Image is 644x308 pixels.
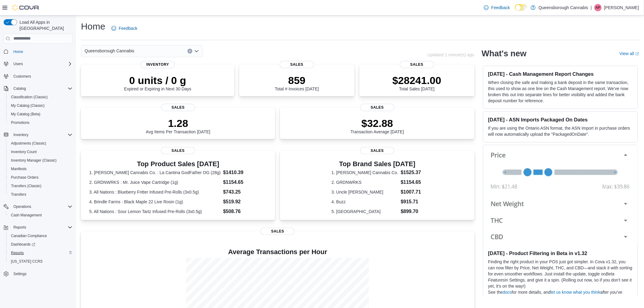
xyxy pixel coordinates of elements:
[11,233,47,238] span: Canadian Compliance
[17,19,72,31] span: Load All Apps in [GEOGRAPHIC_DATA]
[6,240,75,249] a: Dashboards
[89,208,221,215] dt: 5. All Nations : Sour Lemon Tartz Infused Pre-Rolls (3x0.5g)
[11,166,26,171] span: Manifests
[9,212,72,219] span: Cash Management
[89,170,221,176] dt: 1. [PERSON_NAME] Cannabis Co. : La Cantina GodFather OG (28g)
[9,191,29,198] a: Transfers
[401,179,423,186] dd: $1154.65
[9,140,49,147] a: Adjustments (Classic)
[9,232,49,240] a: Canadian Compliance
[11,270,72,278] span: Settings
[11,259,43,264] span: [US_STATE] CCRS
[9,165,29,173] a: Manifests
[13,225,26,230] span: Reports
[11,224,29,231] button: Reports
[141,61,175,68] span: Inventory
[1,72,75,81] button: Customers
[187,49,192,54] button: Clear input
[428,52,474,57] p: Updated 1 minute(s) ago
[9,110,72,118] span: My Catalog (Beta)
[89,199,221,205] dt: 4. Brindle Farms : Black Maple 22 Live Rosin (1g)
[9,148,72,156] span: Inventory Count
[351,117,404,129] p: $32.88
[1,131,75,139] button: Inventory
[9,241,72,248] span: Dashboards
[13,132,28,137] span: Inventory
[551,290,600,295] a: let us know what you think
[13,204,31,209] span: Operations
[194,49,199,54] button: Open list of options
[488,117,633,123] h3: [DATE] - ASN Imports Packaged On Dates
[11,213,42,218] span: Cash Management
[11,158,57,163] span: Inventory Manager (Classic)
[1,202,75,211] button: Operations
[488,289,633,301] p: See the for more details, and after you’ve given it a try.
[9,182,44,190] a: Transfers (Classic)
[261,228,295,235] span: Sales
[223,188,267,196] dd: $743.25
[86,248,470,256] h4: Average Transactions per Hour
[119,25,137,31] span: Feedback
[635,52,639,56] svg: External link
[401,208,423,215] dd: $899.70
[9,140,72,147] span: Adjustments (Classic)
[6,118,75,127] button: Promotions
[223,179,267,186] dd: $1154.65
[11,149,37,154] span: Inventory Count
[6,139,75,148] button: Adjustments (Classic)
[11,112,40,117] span: My Catalog (Beta)
[9,212,44,219] a: Cash Management
[392,74,441,86] p: $28241.00
[1,269,75,278] button: Settings
[6,93,75,101] button: Classification (Classic)
[6,257,75,266] button: [US_STATE] CCRS
[9,157,72,164] span: Inventory Manager (Classic)
[1,223,75,232] button: Reports
[11,120,30,125] span: Promotions
[11,203,72,210] span: Operations
[9,191,72,198] span: Transfers
[6,211,75,219] button: Cash Management
[13,271,26,276] span: Settings
[6,190,75,199] button: Transfers
[275,74,319,86] p: 859
[9,102,47,109] a: My Catalog (Classic)
[401,169,423,176] dd: $1525.37
[11,131,31,138] button: Inventory
[620,51,639,56] a: View allExternal link
[11,131,72,138] span: Inventory
[11,250,24,255] span: Reports
[360,147,394,154] span: Sales
[1,84,75,93] button: Catalog
[482,49,527,58] h2: What's new
[6,156,75,165] button: Inventory Manager (Classic)
[11,203,34,210] button: Operations
[9,182,72,190] span: Transfers (Classic)
[109,22,140,34] a: Feedback
[515,4,528,11] input: Dark Mode
[401,188,423,196] dd: $1007.71
[13,86,26,91] span: Catalog
[503,290,512,295] a: docs
[9,102,72,109] span: My Catalog (Classic)
[6,101,75,110] button: My Catalog (Classic)
[331,208,398,215] dt: 5. [GEOGRAPHIC_DATA]
[6,232,75,240] button: Canadian Compliance
[9,258,72,265] span: Washington CCRS
[11,270,29,278] a: Settings
[9,174,72,181] span: Purchase Orders
[280,61,314,68] span: Sales
[124,74,191,86] p: 0 units / 0 g
[1,60,75,68] button: Users
[89,179,221,185] dt: 2. GRDNWRKS : Mr. Juice Vape Cartridge (1g)
[161,104,195,111] span: Sales
[539,4,588,11] p: Queensborough Cannabis
[331,170,398,176] dt: 1. [PERSON_NAME] Cannabis Co.
[11,192,26,197] span: Transfers
[488,79,633,104] p: When closing the safe and making a bank deposit in the same transaction, this used to show as one...
[331,160,423,168] h3: Top Brand Sales [DATE]
[12,5,40,11] img: Cova
[351,117,404,134] div: Transaction Average [DATE]
[11,72,72,80] span: Customers
[331,179,398,185] dt: 2. GRDNWRKS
